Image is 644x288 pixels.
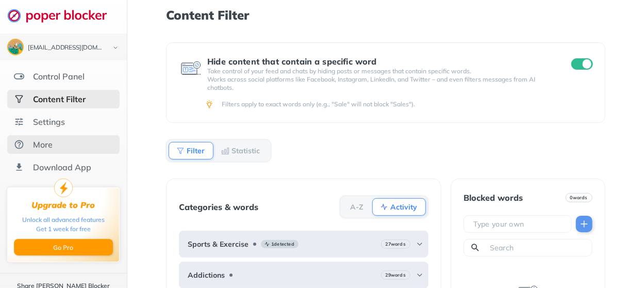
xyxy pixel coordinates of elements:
img: ACg8ocKzgQe_GwHR91dECQ5hJ3lCdD6EDCJTluD2OLe_ZXkgkSjIQ_ZR=s96-c [8,40,23,54]
div: More [33,139,53,150]
b: 1 detected [271,241,294,248]
div: Unlock all advanced features [22,215,105,225]
div: Blocked words [464,193,523,202]
b: A-Z [350,204,364,210]
b: Sports & Exercise [188,240,249,248]
img: upgrade-to-pro.svg [54,179,73,197]
b: Filter [187,148,205,154]
img: download-app.svg [14,162,24,172]
div: Categories & words [179,202,258,212]
input: Type your own [472,219,567,229]
b: 0 words [570,194,588,201]
div: Filters apply to exact words only (e.g., "Sale" will not block "Sales"). [222,100,591,108]
div: Control Panel [33,71,85,82]
b: 29 words [386,271,406,279]
img: Statistic [221,147,229,155]
div: Upgrade to Pro [32,200,95,210]
h1: Content Filter [166,8,605,22]
button: Go Pro [14,239,113,255]
img: features.svg [14,71,24,82]
div: Settings [33,117,65,127]
b: Statistic [232,148,260,154]
div: Content Filter [33,94,86,104]
img: social-selected.svg [14,94,24,104]
img: settings.svg [14,117,24,127]
div: Download App [33,162,91,172]
img: chevron-bottom-black.svg [109,42,122,53]
p: Works across social platforms like Facebook, Instagram, LinkedIn, and Twitter – and even filters ... [207,75,553,92]
div: deckert509@gmail.com [28,44,104,52]
div: Get 1 week for free [36,225,91,234]
div: Hide content that contain a specific word [207,57,553,66]
b: 27 words [386,241,406,248]
b: Activity [390,204,417,210]
img: about.svg [14,139,24,150]
img: Activity [380,203,388,211]
b: Addictions [188,271,225,279]
img: Filter [176,147,185,155]
p: Take control of your feed and chats by hiding posts or messages that contain specific words. [207,67,553,75]
input: Search [489,243,588,253]
img: logo-webpage.svg [7,8,118,23]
